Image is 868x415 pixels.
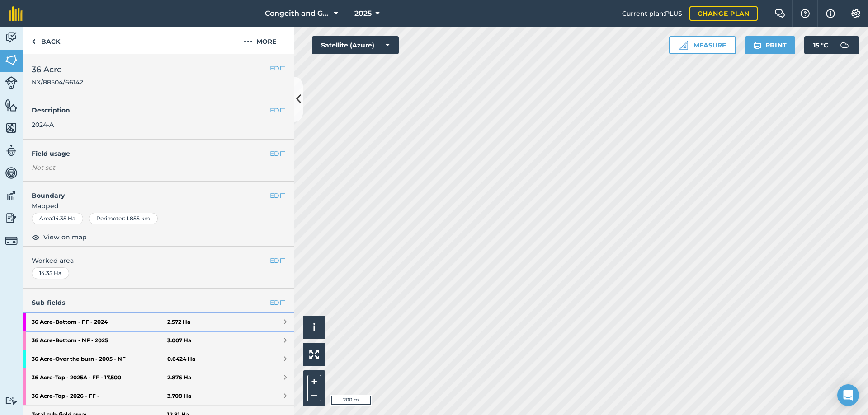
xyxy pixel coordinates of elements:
[5,53,18,67] img: svg+xml;base64,PHN2ZyB4bWxucz0iaHR0cDovL3d3dy53My5vcmcvMjAwMC9zdmciIHdpZHRoPSI1NiIgaGVpZ2h0PSI2MC...
[167,337,191,344] strong: 3.007 Ha
[745,36,796,54] button: Print
[622,9,682,19] span: Current plan : PLUS
[5,121,18,135] img: svg+xml;base64,PHN2ZyB4bWxucz0iaHR0cDovL3d3dy53My5vcmcvMjAwMC9zdmciIHdpZHRoPSI1NiIgaGVpZ2h0PSI2MC...
[244,36,253,47] img: svg+xml;base64,PHN2ZyB4bWxucz0iaHR0cDovL3d3dy53My5vcmcvMjAwMC9zdmciIHdpZHRoPSIyMCIgaGVpZ2h0PSIyNC...
[167,392,191,400] strong: 3.708 Ha
[167,318,190,326] strong: 2.572 Ha
[270,149,285,159] button: EDIT
[270,63,285,73] button: EDIT
[753,40,762,51] img: svg+xml;base64,PHN2ZyB4bWxucz0iaHR0cDovL3d3dy53My5vcmcvMjAwMC9zdmciIHdpZHRoPSIxOSIgaGVpZ2h0PSIyNC...
[265,8,330,19] span: Congeith and Glaisters
[850,9,861,18] img: A cog icon
[5,396,18,405] img: svg+xml;base64,PD94bWwgdmVyc2lvbj0iMS4wIiBlbmNvZGluZz0idXRmLTgiPz4KPCEtLSBHZW5lcmF0b3I6IEFkb2JlIE...
[23,350,294,368] a: 36 Acre-Over the burn - 2005 - NF0.6424 Ha
[312,36,399,54] button: Satellite (Azure)
[5,76,18,89] img: svg+xml;base64,PD94bWwgdmVyc2lvbj0iMS4wIiBlbmNvZGluZz0idXRmLTgiPz4KPCEtLSBHZW5lcmF0b3I6IEFkb2JlIE...
[774,9,785,18] img: Two speech bubbles overlapping with the left bubble in the forefront
[167,374,191,381] strong: 2.876 Ha
[669,36,736,54] button: Measure
[226,27,294,54] button: More
[5,234,18,247] img: svg+xml;base64,PD94bWwgdmVyc2lvbj0iMS4wIiBlbmNvZGluZz0idXRmLTgiPz4KPCEtLSBHZW5lcmF0b3I6IEFkb2JlIE...
[32,368,167,387] strong: 36 Acre - Top - 2025A - FF - 17,500
[32,213,83,224] div: Area : 14.35 Ha
[270,256,285,266] button: EDIT
[5,31,18,44] img: svg+xml;base64,PD94bWwgdmVyc2lvbj0iMS4wIiBlbmNvZGluZz0idXRmLTgiPz4KPCEtLSBHZW5lcmF0b3I6IEFkb2JlIE...
[23,313,294,331] a: 36 Acre-Bottom - FF - 20242.572 Ha
[32,256,285,266] span: Worked area
[270,191,285,201] button: EDIT
[167,355,195,363] strong: 0.6424 Ha
[307,388,321,401] button: –
[313,322,316,333] span: i
[270,105,285,115] button: EDIT
[23,331,294,350] a: 36 Acre-Bottom - NF - 20253.007 Ha
[5,211,18,225] img: svg+xml;base64,PD94bWwgdmVyc2lvbj0iMS4wIiBlbmNvZGluZz0idXRmLTgiPz4KPCEtLSBHZW5lcmF0b3I6IEFkb2JlIE...
[32,149,270,159] h4: Field usage
[23,201,294,211] span: Mapped
[5,144,18,157] img: svg+xml;base64,PD94bWwgdmVyc2lvbj0iMS4wIiBlbmNvZGluZz0idXRmLTgiPz4KPCEtLSBHZW5lcmF0b3I6IEFkb2JlIE...
[270,298,285,308] a: EDIT
[5,98,18,112] img: svg+xml;base64,PHN2ZyB4bWxucz0iaHR0cDovL3d3dy53My5vcmcvMjAwMC9zdmciIHdpZHRoPSI1NiIgaGVpZ2h0PSI2MC...
[32,36,36,47] img: svg+xml;base64,PHN2ZyB4bWxucz0iaHR0cDovL3d3dy53My5vcmcvMjAwMC9zdmciIHdpZHRoPSI5IiBoZWlnaHQ9IjI0Ii...
[813,36,828,54] span: 15 ° C
[23,182,270,201] h4: Boundary
[835,36,854,54] img: svg+xml;base64,PD94bWwgdmVyc2lvbj0iMS4wIiBlbmNvZGluZz0idXRmLTgiPz4KPCEtLSBHZW5lcmF0b3I6IEFkb2JlIE...
[5,189,18,202] img: svg+xml;base64,PD94bWwgdmVyc2lvbj0iMS4wIiBlbmNvZGluZz0idXRmLTgiPz4KPCEtLSBHZW5lcmF0b3I6IEFkb2JlIE...
[32,350,167,368] strong: 36 Acre - Over the burn - 2005 - NF
[89,213,158,224] div: Perimeter : 1.855 km
[32,267,69,279] div: 14.35 Ha
[679,41,688,50] img: Ruler icon
[32,387,167,405] strong: 36 Acre - Top - 2026 - FF -
[32,78,83,87] span: NX/88504/66142
[23,298,294,308] h4: Sub-fields
[23,387,294,405] a: 36 Acre-Top - 2026 - FF -3.708 Ha
[32,232,87,242] button: View on map
[23,27,69,54] a: Back
[32,105,285,115] h4: Description
[354,8,372,19] span: 2025
[43,232,87,242] span: View on map
[32,63,83,76] span: 36 Acre
[689,6,758,21] a: Change plan
[32,313,167,331] strong: 36 Acre - Bottom - FF - 2024
[303,316,325,339] button: i
[800,9,811,18] img: A question mark icon
[23,368,294,387] a: 36 Acre-Top - 2025A - FF - 17,5002.876 Ha
[32,163,285,172] div: Not set
[5,166,18,180] img: svg+xml;base64,PD94bWwgdmVyc2lvbj0iMS4wIiBlbmNvZGluZz0idXRmLTgiPz4KPCEtLSBHZW5lcmF0b3I6IEFkb2JlIE...
[32,121,54,129] span: 2024-A
[32,232,40,242] img: svg+xml;base64,PHN2ZyB4bWxucz0iaHR0cDovL3d3dy53My5vcmcvMjAwMC9zdmciIHdpZHRoPSIxOCIgaGVpZ2h0PSIyNC...
[309,350,319,359] img: Four arrows, one pointing top left, one top right, one bottom right and the last bottom left
[837,384,859,406] div: Open Intercom Messenger
[9,6,23,21] img: fieldmargin Logo
[307,375,321,388] button: +
[804,36,859,54] button: 15 °C
[32,331,167,350] strong: 36 Acre - Bottom - NF - 2025
[826,8,835,19] img: svg+xml;base64,PHN2ZyB4bWxucz0iaHR0cDovL3d3dy53My5vcmcvMjAwMC9zdmciIHdpZHRoPSIxNyIgaGVpZ2h0PSIxNy...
